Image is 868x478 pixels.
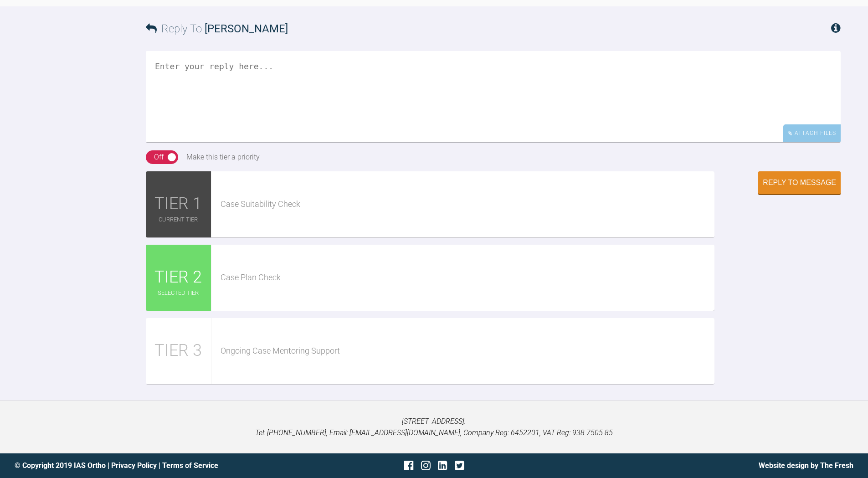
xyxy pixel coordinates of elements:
div: Off [154,151,164,163]
div: Case Suitability Check [221,198,715,211]
div: Ongoing Case Mentoring Support [221,344,715,358]
div: Case Plan Check [221,271,715,284]
button: Reply to Message [758,171,841,194]
div: Attach Files [783,124,841,142]
a: Website design by The Fresh [759,461,853,470]
p: [STREET_ADDRESS]. Tel: [PHONE_NUMBER], Email: [EMAIL_ADDRESS][DOMAIN_NAME], Company Reg: 6452201,... [15,416,853,439]
div: Make this tier a priority [186,151,260,163]
div: Reply to Message [763,179,836,187]
span: TIER 2 [154,264,202,291]
span: TIER 1 [154,191,202,217]
span: [PERSON_NAME] [205,22,288,35]
a: Privacy Policy [111,461,157,470]
h3: Reply To [146,20,288,37]
a: Terms of Service [162,461,218,470]
div: © Copyright 2019 IAS Ortho | | [15,460,294,472]
span: TIER 3 [154,338,202,364]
